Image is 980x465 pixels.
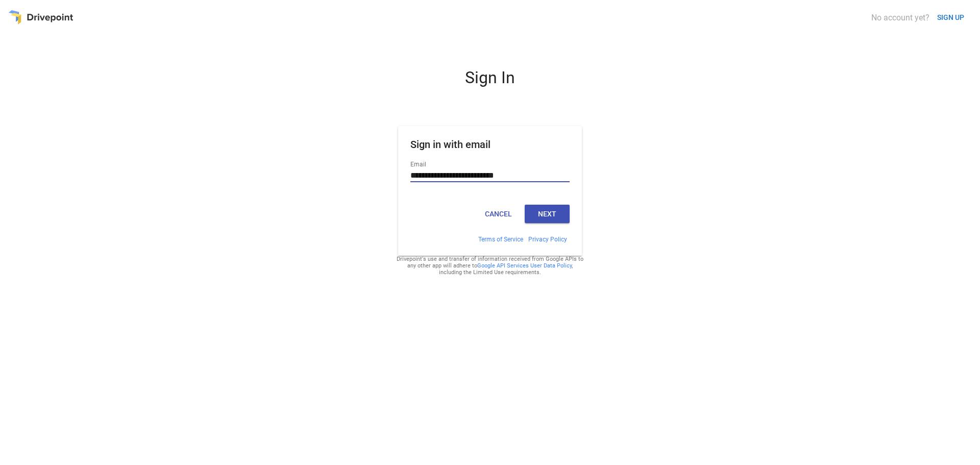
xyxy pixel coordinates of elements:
[525,205,570,223] button: Next
[528,236,567,243] a: Privacy Policy
[477,262,572,269] a: Google API Services User Data Policy
[396,256,584,276] div: Drivepoint's use and transfer of information received from Google APIs to any other app will adhe...
[410,138,570,159] h1: Sign in with email
[933,8,968,27] button: SIGN UP
[476,205,521,223] button: Cancel
[367,68,612,95] div: Sign In
[871,13,929,22] div: No account yet?
[478,236,523,243] a: Terms of Service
